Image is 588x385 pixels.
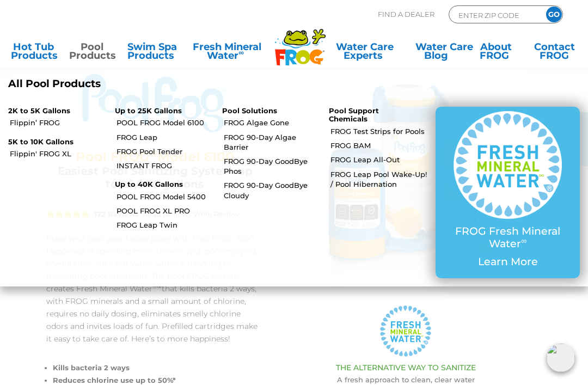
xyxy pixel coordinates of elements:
[152,283,162,290] sup: ®∞
[127,42,173,64] a: Swim SpaProducts
[53,362,264,374] li: Kills bacteria 2 ways
[329,107,419,124] p: Pool Support Chemicals
[328,42,402,64] a: Water CareExperts
[117,220,213,230] a: FROG Leap Twin
[224,132,321,152] a: FROG 90-Day Algae Barrier
[454,111,562,274] a: FROG Fresh Mineral Water∞ Learn More
[186,42,268,64] a: Fresh MineralWater∞
[330,126,427,136] a: FROG Test Strips for Pools
[521,236,526,246] sup: ∞
[415,42,461,64] a: Water CareBlog
[11,42,56,64] a: Hot TubProducts
[222,106,277,115] a: Pool Solutions
[10,149,107,158] a: Flippin' FROG XL
[46,233,264,345] p: Make your pool your happy place with Pool FROG 6100. Happiness is spending more time in your pool...
[117,132,213,142] a: FROG Leap
[330,140,427,150] a: FROG BAM
[115,107,205,115] p: Up to 25K Gallons
[457,9,531,21] input: Zip Code Form
[378,5,434,23] p: Find A Dealer
[286,363,525,372] h3: THE ALTERNATIVE WAY TO SANITIZE
[224,156,321,176] a: FROG 90-Day GoodBye Phos
[117,118,213,127] a: POOL FROG Model 6100
[8,138,99,146] p: 5K to 10K Gallons
[330,155,427,164] a: FROG Leap All-Out
[238,48,244,57] sup: ∞
[69,42,114,64] a: PoolProducts
[224,180,321,200] a: FROG 90-Day GoodBye Cloudy
[117,206,213,216] a: POOL FROG XL PRO
[454,225,562,250] p: FROG Fresh Mineral Water
[474,42,519,64] a: AboutFROG
[454,256,562,268] p: Learn More
[8,107,99,115] p: 2K to 5K Gallons
[224,118,321,127] a: FROG Algae Gone
[115,180,205,189] p: Up to 40K Gallons
[547,344,575,372] img: openIcon
[10,118,107,127] a: Flippin’ FROG
[117,192,213,201] a: POOL FROG Model 5400
[546,7,562,22] input: GO
[330,169,427,189] a: FROG Leap Pool Wake-Up! / Pool Hibernation
[532,42,577,64] a: ContactFROG
[117,161,213,170] a: INSTANT FROG
[8,78,286,90] a: All Pool Products
[117,146,213,156] a: FROG Pool Tender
